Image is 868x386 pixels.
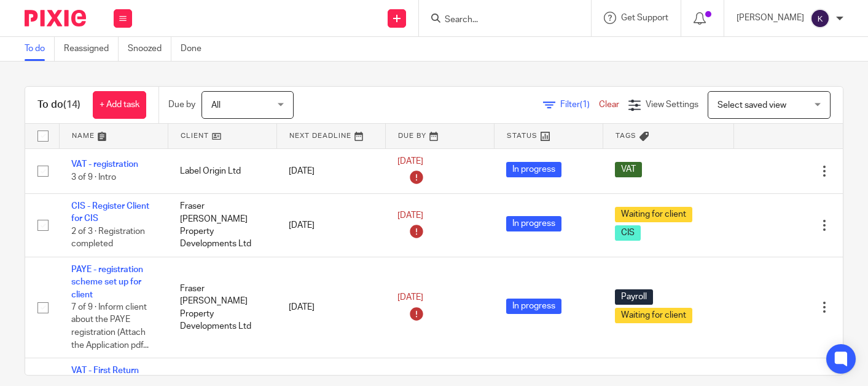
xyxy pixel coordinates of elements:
[506,299,561,314] span: In progress
[615,289,653,305] span: Payroll
[810,9,830,28] img: svg%3E
[93,91,146,119] a: + Add task
[506,162,561,177] span: In progress
[71,303,149,350] span: 7 of 9 · Inform client about the PAYE registration (Attach the Application pdf...
[444,15,554,26] input: Search
[646,100,698,109] span: View Settings
[397,293,423,302] span: [DATE]
[615,207,692,222] span: Waiting for client
[71,160,138,169] a: VAT - registration
[168,99,195,111] p: Due by
[397,211,423,220] span: [DATE]
[616,132,636,139] span: Tags
[276,257,385,358] td: [DATE]
[276,194,385,257] td: [DATE]
[168,257,276,358] td: Fraser [PERSON_NAME] Property Developments Ltd
[71,265,143,299] a: PAYE - registration scheme set up for client
[25,10,86,26] img: Pixie
[64,37,119,61] a: Reassigned
[580,100,590,109] span: (1)
[615,162,642,177] span: VAT
[506,216,561,231] span: In progress
[717,101,786,110] span: Select saved view
[168,194,276,257] td: Fraser [PERSON_NAME] Property Developments Ltd
[599,100,619,109] a: Clear
[211,101,221,110] span: All
[71,202,149,223] a: CIS - Register Client for CIS
[25,37,55,61] a: To do
[71,173,116,182] span: 3 of 9 · Intro
[181,37,211,61] a: Done
[737,12,804,24] p: [PERSON_NAME]
[276,148,385,194] td: [DATE]
[63,100,80,110] span: (14)
[397,157,423,166] span: [DATE]
[615,225,641,241] span: CIS
[37,99,80,111] h1: To do
[168,148,276,194] td: Label Origin Ltd
[621,14,668,22] span: Get Support
[615,308,692,323] span: Waiting for client
[560,100,599,109] span: Filter
[71,227,145,249] span: 2 of 3 · Registration completed
[128,37,171,61] a: Snoozed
